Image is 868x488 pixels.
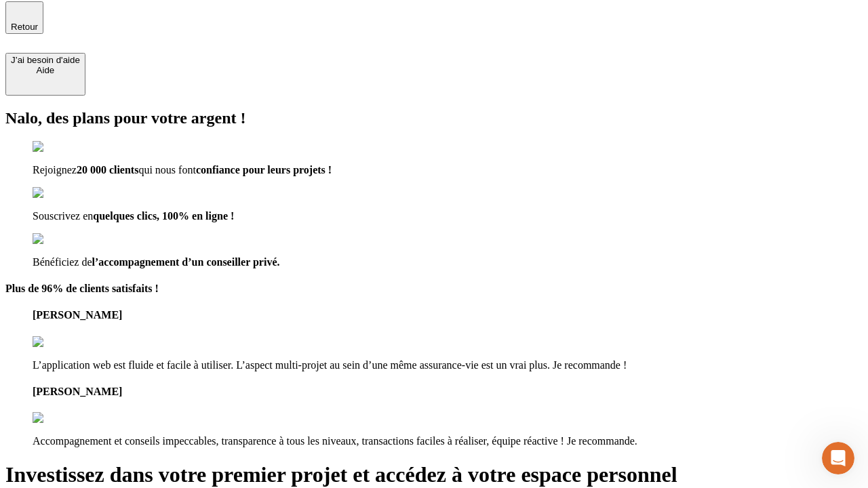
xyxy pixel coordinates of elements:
[11,55,80,65] div: J’ai besoin d'aide
[5,1,43,34] button: Retour
[33,336,100,348] img: reviews stars
[33,386,863,398] h4: [PERSON_NAME]
[5,53,85,96] button: J’ai besoin d'aideAide
[33,164,77,176] span: Rejoignez
[93,210,234,222] span: quelques clics, 100% en ligne !
[33,359,863,371] p: L’application web est fluide et facile à utiliser. L’aspect multi-projet au sein d’une même assur...
[11,22,38,32] span: Retour
[33,210,93,222] span: Souscrivez en
[33,141,91,153] img: checkmark
[33,256,92,268] span: Bénéficiez de
[33,233,91,245] img: checkmark
[138,164,195,176] span: qui nous font
[77,164,139,176] span: 20 000 clients
[196,164,332,176] span: confiance pour leurs projets !
[33,309,863,321] h4: [PERSON_NAME]
[33,412,100,424] img: reviews stars
[92,256,280,268] span: l’accompagnement d’un conseiller privé.
[5,283,863,295] h4: Plus de 96% de clients satisfaits !
[822,442,854,474] iframe: Intercom live chat
[5,109,863,127] h2: Nalo, des plans pour votre argent !
[33,187,91,199] img: checkmark
[33,435,863,447] p: Accompagnement et conseils impeccables, transparence à tous les niveaux, transactions faciles à r...
[11,65,80,75] div: Aide
[5,462,863,487] h1: Investissez dans votre premier projet et accédez à votre espace personnel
